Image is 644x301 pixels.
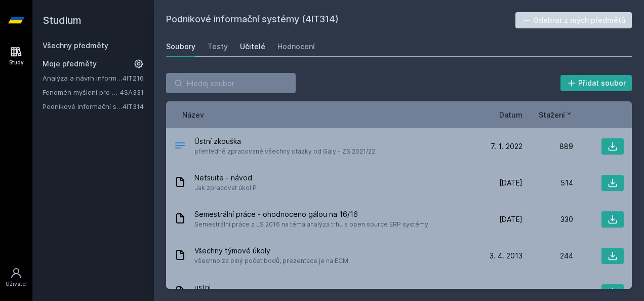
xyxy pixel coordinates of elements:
[182,109,204,120] button: Název
[120,88,144,96] a: 4SA331
[174,139,186,154] div: .DOCX
[499,214,522,224] span: [DATE]
[522,251,573,261] div: 244
[499,287,522,297] span: [DATE]
[2,262,30,293] a: Uživatel
[194,282,308,292] span: ustni
[194,219,428,230] span: Semestrální práce z LS 2016 na téma analýza trhu s open source ERP systémy
[240,36,265,57] a: Učitelé
[166,36,195,57] a: Soubory
[194,183,257,193] span: Jak zpracovat úkol P
[491,141,522,152] span: 7. 1. 2022
[194,136,375,146] span: Ústní zkouška
[499,178,522,188] span: [DATE]
[560,75,632,91] button: Přidat soubor
[240,42,265,52] div: Učitelé
[522,178,573,188] div: 514
[2,41,30,71] a: Study
[277,42,315,52] div: Hodnocení
[194,209,428,219] span: Semestrální práce - ohodnoceno gálou na 16/16
[9,59,24,66] div: Study
[123,74,144,82] a: 4IT216
[208,42,228,52] div: Testy
[43,87,120,97] a: Fenomén myšlení pro manažery
[515,12,632,28] button: Odebrat z mých předmětů
[208,36,228,57] a: Testy
[123,102,144,110] a: 4IT314
[166,73,296,93] input: Hledej soubor
[539,109,565,120] span: Stažení
[166,12,515,28] h2: Podnikové informační systémy (4IT314)
[43,101,123,111] a: Podnikové informační systémy
[194,256,348,266] span: všechno za plný počet bodů, prezentace je na ECM
[194,173,257,183] span: Netsuite - návod
[277,36,315,57] a: Hodnocení
[490,251,522,261] span: 3. 4. 2013
[6,280,27,288] div: Uživatel
[43,59,97,69] span: Moje předměty
[499,109,522,120] button: Datum
[43,73,123,83] a: Analýza a návrh informačních systémů
[43,41,108,50] a: Všechny předměty
[522,287,573,297] div: 129
[522,141,573,152] div: 889
[522,214,573,224] div: 330
[194,246,348,256] span: Všechny týmové úkoly
[194,146,375,157] span: přehledně zpracované všechny otázky od Gály - ZS 2021/22
[166,42,195,52] div: Soubory
[539,109,573,120] button: Stažení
